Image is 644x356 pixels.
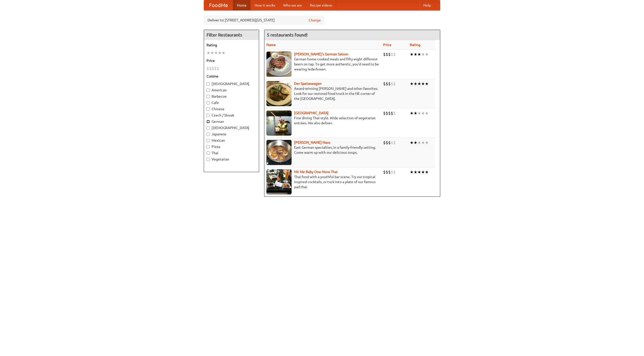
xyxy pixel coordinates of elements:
li: $ [383,169,386,175]
li: ★ [425,81,429,87]
a: Who we are [279,0,306,10]
a: Name [266,43,276,47]
li: $ [388,140,391,145]
li: ★ [417,110,421,116]
input: American [207,89,210,92]
p: Award-winning [PERSON_NAME] and other favorites. Look for our restored food truck in the NE corne... [266,86,379,101]
input: Chinese [207,107,210,111]
li: ★ [417,140,421,145]
input: [DEMOGRAPHIC_DATA] [207,126,210,130]
input: Barbecue [207,95,210,98]
li: $ [207,66,209,71]
a: Der Speisewagen [294,82,321,86]
input: Pizza [207,145,210,148]
li: ★ [414,52,417,57]
li: $ [388,169,391,175]
input: Japanese [207,133,210,136]
li: ★ [207,50,210,56]
h4: Filter Restaurants [204,30,259,40]
ng-pluralize: 5 restaurants found! [267,32,308,37]
li: $ [209,66,212,71]
li: ★ [425,140,429,145]
li: $ [388,81,391,87]
li: ★ [417,52,421,57]
li: $ [383,81,386,87]
label: [DEMOGRAPHIC_DATA] [207,81,256,86]
li: ★ [421,52,425,57]
input: Vegetarian [207,158,210,161]
li: ★ [214,50,218,56]
label: German [207,119,256,124]
label: Czech / Slovak [207,113,256,118]
li: ★ [421,81,425,87]
li: $ [388,52,391,57]
li: $ [386,140,388,145]
li: ★ [425,110,429,116]
a: Recipe videos [306,0,336,10]
img: esthers.jpg [266,52,292,77]
li: $ [391,140,393,145]
a: [GEOGRAPHIC_DATA] [294,111,329,115]
li: $ [391,110,393,116]
li: ★ [410,110,414,116]
li: ★ [421,169,425,175]
li: ★ [425,169,429,175]
a: Rating [410,43,420,47]
li: $ [388,110,391,116]
li: ★ [218,50,222,56]
h5: Cuisine [207,74,256,79]
a: Price [383,43,391,47]
label: Mexican [207,138,256,143]
li: $ [386,52,388,57]
h5: Rating [207,43,256,48]
li: ★ [414,169,417,175]
img: speisewagen.jpg [266,81,292,106]
li: ★ [414,110,417,116]
a: Hit Me Baby One More Thai [294,170,338,174]
img: kohlhaus.jpg [266,140,292,165]
input: [DEMOGRAPHIC_DATA] [207,82,210,86]
li: ★ [425,52,429,57]
li: ★ [410,140,414,145]
h5: Price [207,58,256,63]
li: $ [386,81,388,87]
li: $ [393,52,396,57]
a: Home [233,0,251,10]
li: $ [214,66,217,71]
li: ★ [421,140,425,145]
li: ★ [222,50,225,56]
li: $ [393,169,396,175]
li: $ [386,169,388,175]
a: [PERSON_NAME]'s German Saloon [294,52,348,56]
label: Chinese [207,106,256,111]
label: Japanese [207,132,256,137]
li: ★ [410,52,414,57]
li: $ [393,81,396,87]
input: Cafe [207,101,210,104]
input: Thai [207,151,210,155]
li: $ [383,52,386,57]
label: Thai [207,150,256,155]
p: Fine dining Thai-style. Wide selection of vegetarian entrées. We also deliver. [266,115,379,126]
li: $ [391,52,393,57]
li: ★ [414,81,417,87]
p: East German specialties, in a family-friendly setting. Come warm up with our delicious soups. [266,145,379,155]
a: [PERSON_NAME] Haus [294,140,330,144]
img: babythai.jpg [266,169,292,194]
li: ★ [410,81,414,87]
input: German [207,120,210,123]
li: $ [391,169,393,175]
label: Barbecue [207,94,256,99]
a: FoodMe [204,0,233,10]
li: ★ [210,50,214,56]
div: Deliver to: [STREET_ADDRESS][US_STATE] [204,16,325,25]
label: American [207,88,256,93]
input: Mexican [207,139,210,142]
li: ★ [414,140,417,145]
p: Thai food with a youthful bar scene. Try our tropical inspired cocktails, or tuck into a plate of... [266,174,379,189]
a: Change [309,18,321,23]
